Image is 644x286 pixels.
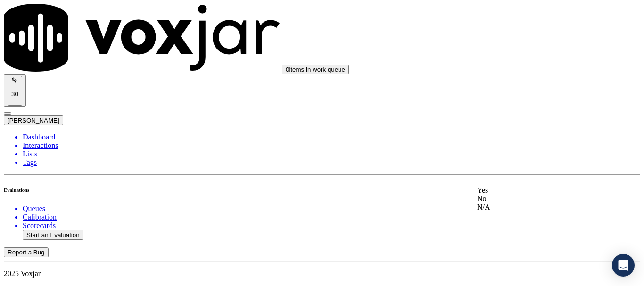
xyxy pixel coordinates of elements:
[477,203,597,212] div: N/A
[477,195,597,203] div: No
[4,4,280,72] img: voxjar logo
[23,133,640,141] a: Dashboard
[4,74,26,107] button: 30
[23,213,640,221] a: Calibration
[477,186,597,195] div: Yes
[23,221,640,230] a: Scorecards
[23,158,640,167] a: Tags
[4,247,49,257] button: Report a Bug
[23,204,640,213] a: Queues
[282,65,349,74] button: 0items in work queue
[11,90,18,98] p: 30
[23,230,83,240] button: Start an Evaluation
[4,115,63,125] button: [PERSON_NAME]
[23,150,640,158] a: Lists
[23,141,640,150] a: Interactions
[4,187,640,193] h6: Evaluations
[4,270,640,278] p: 2025 Voxjar
[8,117,59,124] span: [PERSON_NAME]
[612,254,635,277] div: Open Intercom Messenger
[8,76,22,106] button: 30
